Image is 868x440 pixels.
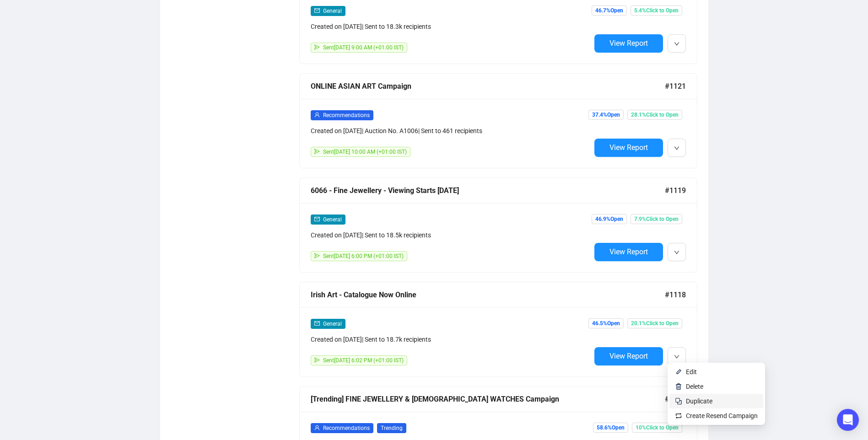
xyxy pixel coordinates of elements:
[631,214,682,224] span: 7.9% Click to Open
[311,21,591,32] div: Created on [DATE] | Sent to 18.3k recipients
[665,185,686,196] span: #1119
[674,250,679,255] span: down
[674,145,679,151] span: down
[627,318,682,328] span: 20.1% Click to Open
[323,357,404,364] span: Sent [DATE] 6:02 PM (+01:00 IST)
[323,425,370,431] span: Recommendations
[323,112,370,118] span: Recommendations
[311,334,591,344] div: Created on [DATE] | Sent to 18.7k recipients
[609,39,648,48] span: View Report
[632,423,682,433] span: 10% Click to Open
[314,357,320,363] span: send
[314,8,320,13] span: mail
[609,247,648,256] span: View Report
[323,216,342,223] span: General
[686,397,712,405] span: Duplicate
[686,412,758,419] span: Create Resend Campaign
[675,368,682,376] img: svg+xml;base64,PHN2ZyB4bWxucz0iaHR0cDovL3d3dy53My5vcmcvMjAwMC9zdmciIHhtbG5zOnhsaW5rPSJodHRwOi8vd3...
[665,80,686,92] span: #1121
[588,318,624,328] span: 46.5% Open
[314,216,320,222] span: mail
[323,44,404,51] span: Sent [DATE] 9:00 AM (+01:00 IST)
[311,289,665,300] div: Irish Art - Catalogue Now Online
[314,149,320,154] span: send
[594,34,663,53] button: View Report
[665,289,686,300] span: #1118
[627,110,682,120] span: 28.1% Click to Open
[311,393,665,405] div: [Trending] FINE JEWELLERY & [DEMOGRAPHIC_DATA] WATCHES Campaign
[588,110,624,120] span: 37.4% Open
[686,383,703,390] span: Delete
[592,5,627,16] span: 46.7% Open
[323,321,342,327] span: General
[674,41,679,47] span: down
[299,73,697,168] a: ONLINE ASIAN ART Campaign#1121userRecommendationsCreated on [DATE]| Auction No. A1006| Sent to 46...
[594,347,663,365] button: View Report
[594,139,663,157] button: View Report
[609,143,648,152] span: View Report
[377,423,406,433] span: Trending
[299,177,697,273] a: 6066 - Fine Jewellery - Viewing Starts [DATE]#1119mailGeneralCreated on [DATE]| Sent to 18.5k rec...
[675,397,682,405] img: svg+xml;base64,PHN2ZyB4bWxucz0iaHR0cDovL3d3dy53My5vcmcvMjAwMC9zdmciIHdpZHRoPSIyNCIgaGVpZ2h0PSIyNC...
[592,214,627,224] span: 46.9% Open
[311,230,591,240] div: Created on [DATE] | Sent to 18.5k recipients
[594,243,663,261] button: View Report
[686,368,697,376] span: Edit
[314,112,320,118] span: user
[311,80,665,92] div: ONLINE ASIAN ART Campaign
[311,185,665,196] div: 6066 - Fine Jewellery - Viewing Starts [DATE]
[675,383,682,390] img: svg+xml;base64,PHN2ZyB4bWxucz0iaHR0cDovL3d3dy53My5vcmcvMjAwMC9zdmciIHhtbG5zOnhsaW5rPSJodHRwOi8vd3...
[323,149,407,155] span: Sent [DATE] 10:00 AM (+01:00 IST)
[609,352,648,360] span: View Report
[314,44,320,50] span: send
[314,253,320,258] span: send
[675,412,682,419] img: retweet.svg
[665,393,686,405] span: #1117
[299,282,697,377] a: Irish Art - Catalogue Now Online#1118mailGeneralCreated on [DATE]| Sent to 18.7k recipientssendSe...
[593,423,628,433] span: 58.6% Open
[314,321,320,326] span: mail
[674,354,679,360] span: down
[631,5,682,16] span: 5.4% Click to Open
[314,425,320,430] span: user
[323,253,404,259] span: Sent [DATE] 6:00 PM (+01:00 IST)
[837,409,859,431] div: Open Intercom Messenger
[311,126,591,136] div: Created on [DATE] | Auction No. A1006 | Sent to 461 recipients
[323,8,342,14] span: General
